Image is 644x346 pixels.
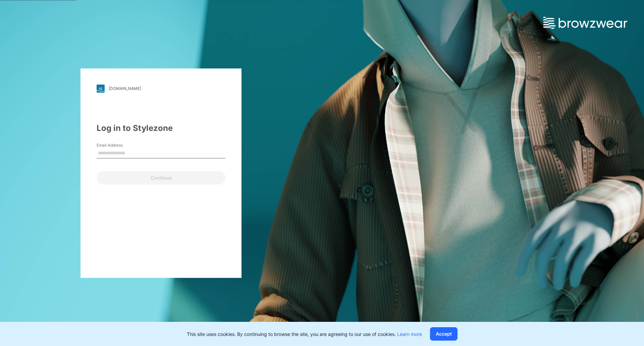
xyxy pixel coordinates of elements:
div: Log in to Stylezone [97,122,225,134]
label: Email Address [97,142,144,148]
img: browzwear-logo.e42bd6dac1945053ebaf764b6aa21510.svg [543,17,627,29]
a: [DOMAIN_NAME] [97,85,225,93]
a: Learn more [397,331,422,337]
button: Accept [430,327,458,341]
img: stylezone-logo.562084cfcfab977791bfbf7441f1a819.svg [97,85,105,93]
div: [DOMAIN_NAME] [109,86,141,91]
p: This site uses cookies. By continuing to browse the site, you are agreeing to our use of cookies. [187,331,422,338]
